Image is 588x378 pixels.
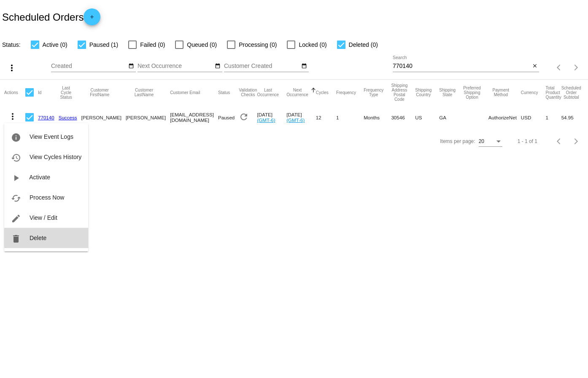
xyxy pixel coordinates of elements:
[29,174,50,181] span: Activate
[11,153,21,163] mat-icon: history
[11,213,21,224] mat-icon: edit
[11,132,21,143] mat-icon: info
[30,235,46,241] span: Delete
[30,214,57,221] span: View / Edit
[11,193,21,203] mat-icon: cached
[11,234,21,244] mat-icon: delete
[30,133,73,140] span: View Event Logs
[11,173,21,183] mat-icon: play_arrow
[30,154,81,160] span: View Cycles History
[30,194,64,201] span: Process Now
